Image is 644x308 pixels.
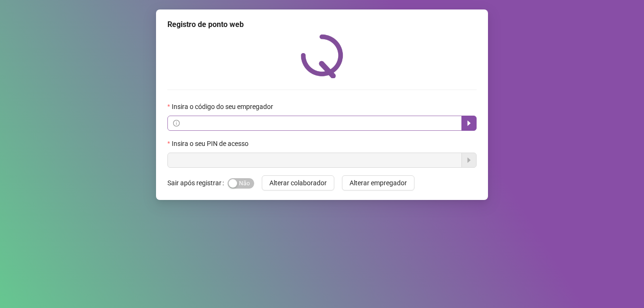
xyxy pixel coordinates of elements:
span: Alterar empregador [350,178,407,188]
label: Insira o código do seu empregador [167,101,279,112]
img: QRPoint [301,34,343,78]
button: Alterar colaborador [262,175,334,190]
span: Alterar colaborador [269,178,327,188]
span: caret-right [465,119,473,127]
label: Insira o seu PIN de acesso [167,138,255,149]
span: info-circle [173,120,180,127]
div: Registro de ponto web [167,19,477,30]
label: Sair após registrar [167,175,228,190]
button: Alterar empregador [342,175,414,190]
